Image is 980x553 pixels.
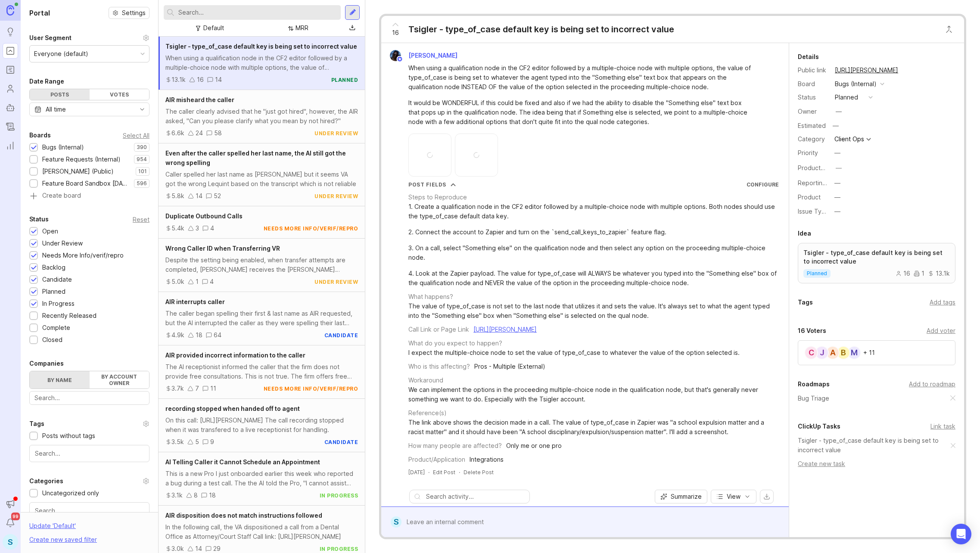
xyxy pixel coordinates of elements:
[798,297,813,308] div: Tags
[42,251,124,260] div: Needs More Info/verif/repro
[165,416,358,435] div: On this call: [URL][PERSON_NAME] The call recording stopped when it was transfered to a live rece...
[803,249,950,266] p: Tsigler - type_of_case default key is being set to incorrect value
[798,107,828,116] div: Owner
[408,325,469,334] div: Call Link or Page Link
[137,156,147,163] p: 954
[324,438,358,446] div: candidate
[798,421,840,432] div: ClickUp Tasks
[826,346,840,360] div: A
[798,436,951,455] a: Tsigler - type_of_case default key is being set to incorrect value
[940,21,958,38] button: Close button
[165,522,358,541] div: In the following call, the VA dispositioned a call from a Dental Office as Attorney/Court Staff C...
[314,130,358,137] div: under review
[909,379,955,389] div: Add to roadmap
[171,277,184,286] div: 5.0k
[798,179,844,186] label: Reporting Team
[165,96,234,103] span: AIR misheard the caller
[834,207,840,216] div: —
[214,330,221,340] div: 64
[194,491,198,500] div: 8
[3,534,18,550] button: S
[506,441,562,450] div: Only me or one pro
[834,193,840,202] div: —
[159,143,365,206] a: Even after the caller spelled her last name, the AI still got the wrong spellingCaller spelled he...
[159,292,365,345] a: AIR interrupts callerThe caller began spelling their first & last name as AIR requested, but the ...
[747,181,779,188] a: Configure
[3,24,18,40] a: Ideas
[408,181,446,188] div: Post Fields
[264,385,358,392] div: needs more info/verif/repro
[196,277,199,286] div: 1
[42,155,121,164] div: Feature Requests (Internal)
[930,298,955,307] div: Add tags
[122,9,146,17] span: Settings
[320,492,358,499] div: in progress
[159,37,365,90] a: Tsigler - type_of_case default key is being set to incorrect valueWhen using a qualification node...
[296,23,308,33] div: MRR
[165,512,322,519] span: AIR disposition does not match instructions followed
[42,143,84,152] div: Bugs (Internal)
[165,149,346,166] span: Even after the caller spelled her last name, the AI still got the wrong spelling
[29,419,44,429] div: Tags
[210,437,214,447] div: 9
[135,106,149,113] svg: toggle icon
[408,63,753,92] div: When using a qualification node in the CF2 editor followed by a multiple-choice node with multipl...
[408,23,674,35] div: Tsigler - type_of_case default key is being set to incorrect value
[3,515,18,531] button: Notifications
[927,326,955,336] div: Add voter
[165,298,225,305] span: AIR interrupts caller
[42,311,96,320] div: Recently Released
[798,79,828,89] div: Board
[832,65,901,76] a: [URL][PERSON_NAME]
[391,516,401,528] div: S
[408,98,753,127] div: It would be WONDERFUL if this could be fixed and also if we had the ability to disable the "Somet...
[428,469,429,476] div: ·
[385,50,464,61] a: Tim Fischer[PERSON_NAME]
[473,326,537,333] a: [URL][PERSON_NAME]
[42,167,114,176] div: [PERSON_NAME] (Public)
[3,138,18,153] a: Reporting
[159,239,365,292] a: Wrong Caller ID when Transferring VRDespite the setting being enabled, when transfer attempts are...
[408,362,470,371] div: Who is this affecting?
[203,23,224,33] div: Default
[834,148,840,158] div: —
[90,371,149,388] label: By account owner
[165,107,358,126] div: The caller clearly advised that he "just got hired", however, the AIR asked, "Can you please clar...
[3,496,18,512] button: Announcements
[159,452,365,506] a: AI Telling Caller it Cannot Schedule an AppointmentThis is a new Pro I just onboarded earlier thi...
[847,346,861,360] div: M
[29,535,97,544] div: Create new saved filter
[171,491,183,500] div: 3.1k
[426,492,525,501] input: Search activity...
[798,459,955,469] div: Create new task
[165,170,358,189] div: Caller spelled her last name as [PERSON_NAME] but it seems VA got the wrong Lequint based on the ...
[29,76,64,87] div: Date Range
[760,490,774,503] button: export comments
[42,323,70,332] div: Complete
[171,330,184,340] div: 4.9k
[165,212,243,220] span: Duplicate Outbound Calls
[171,128,184,138] div: 6.6k
[137,144,147,151] p: 390
[408,269,779,288] div: 4. Look at the Zapier payload. The value for type_of_case will ALWAYS be whatever you typed into ...
[836,107,842,116] div: —
[433,469,455,476] div: Edit Post
[159,206,365,239] a: Duplicate Outbound Calls5.4k34needs more info/verif/repro
[408,301,779,320] div: The value of type_of_case is not set to the last node that utilizes it and sets the value. It's a...
[29,33,72,43] div: User Segment
[798,93,828,102] div: Status
[408,181,456,188] button: Post Fields
[798,149,818,156] label: Priority
[408,52,457,59] span: [PERSON_NAME]
[171,437,184,447] div: 3.5k
[798,52,819,62] div: Details
[863,350,875,356] div: + 11
[29,193,149,200] a: Create board
[951,524,971,544] div: Open Intercom Messenger
[215,75,222,84] div: 14
[30,89,90,100] div: Posts
[171,75,186,84] div: 13.1k
[138,168,147,175] p: 101
[390,50,401,61] img: Tim Fischer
